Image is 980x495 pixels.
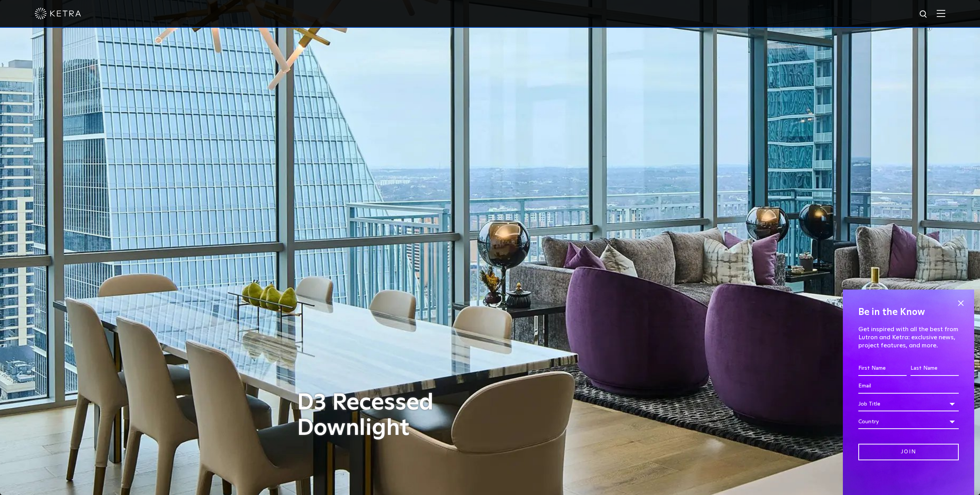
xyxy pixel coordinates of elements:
[910,361,959,376] input: Last Name
[858,305,959,320] h4: Be in the Know
[858,444,959,460] input: Join
[35,8,81,19] img: ketra-logo-2019-white
[858,379,959,394] input: Email
[858,325,959,349] p: Get inspired with all the best from Lutron and Ketra: exclusive news, project features, and more.
[858,397,959,411] div: Job Title
[858,414,959,429] div: Country
[919,10,929,19] img: search icon
[937,10,945,17] img: Hamburger%20Nav.svg
[858,361,907,376] input: First Name
[297,390,494,441] h1: D3 Recessed Downlight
